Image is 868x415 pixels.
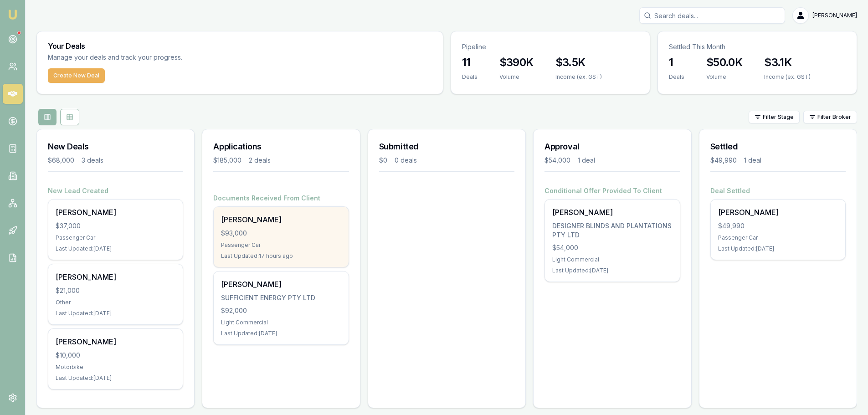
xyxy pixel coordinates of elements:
div: [PERSON_NAME] [56,207,175,218]
h4: Deal Settled [710,186,846,195]
div: Deals [669,73,684,81]
button: Create New Deal [48,68,105,83]
div: Last Updated: [DATE] [718,245,838,252]
div: $49,990 [718,221,838,231]
div: $49,990 [710,156,737,165]
div: $185,000 [213,156,241,165]
h3: Your Deals [48,42,432,50]
div: $54,000 [552,243,672,252]
div: DESIGNER BLINDS AND PLANTATIONS PTY LTD [552,221,672,240]
div: Volume [499,73,534,81]
div: $54,000 [544,156,570,165]
h4: Documents Received From Client [213,194,349,203]
div: 2 deals [249,156,271,165]
input: Search deals [639,7,785,24]
h3: 11 [462,55,478,70]
div: $0 [379,156,387,165]
span: Filter Broker [817,113,851,121]
h3: 1 [669,55,684,70]
div: Income (ex. GST) [555,73,602,81]
h3: $3.5K [555,55,602,70]
div: Volume [706,73,742,81]
h3: $3.1K [764,55,811,70]
div: $21,000 [56,286,175,295]
p: Manage your deals and track your progress. [48,52,281,63]
h4: Conditional Offer Provided To Client [544,186,680,195]
div: $10,000 [56,351,175,360]
div: 3 deals [82,156,103,165]
h3: Approval [544,140,680,153]
h4: New Lead Created [48,186,183,195]
p: Settled This Month [669,42,846,51]
div: Passenger Car [56,234,175,241]
div: Other [56,299,175,306]
div: Light Commercial [552,256,672,263]
div: $93,000 [221,229,341,238]
span: [PERSON_NAME] [812,12,857,19]
button: Filter Stage [749,111,800,123]
div: $92,000 [221,306,341,315]
div: [PERSON_NAME] [552,207,672,218]
div: Passenger Car [718,234,838,241]
div: Light Commercial [221,319,341,326]
div: Motorbike [56,364,175,371]
div: Passenger Car [221,241,341,249]
span: Filter Stage [763,113,794,121]
div: Last Updated: [DATE] [56,245,175,252]
h3: New Deals [48,140,183,153]
div: [PERSON_NAME] [221,279,341,290]
div: 1 deal [744,156,761,165]
div: 0 deals [395,156,417,165]
div: Last Updated: [DATE] [552,267,672,274]
h3: $390K [499,55,534,70]
h3: $50.0K [706,55,742,70]
div: Last Updated: [DATE] [56,374,175,382]
div: Income (ex. GST) [764,73,811,81]
p: Pipeline [462,42,639,51]
div: [PERSON_NAME] [56,336,175,347]
h3: Applications [213,140,349,153]
h3: Submitted [379,140,514,153]
div: $37,000 [56,221,175,231]
div: [PERSON_NAME] [221,214,341,225]
div: $68,000 [48,156,74,165]
h3: Settled [710,140,846,153]
div: SUFFICIENT ENERGY PTY LTD [221,293,341,302]
div: Last Updated: [DATE] [221,330,341,337]
div: Deals [462,73,478,81]
div: Last Updated: 17 hours ago [221,252,341,260]
img: emu-icon-u.png [7,9,18,20]
div: Last Updated: [DATE] [56,310,175,317]
div: [PERSON_NAME] [56,272,175,282]
button: Filter Broker [803,111,857,123]
div: 1 deal [578,156,595,165]
div: [PERSON_NAME] [718,207,838,218]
